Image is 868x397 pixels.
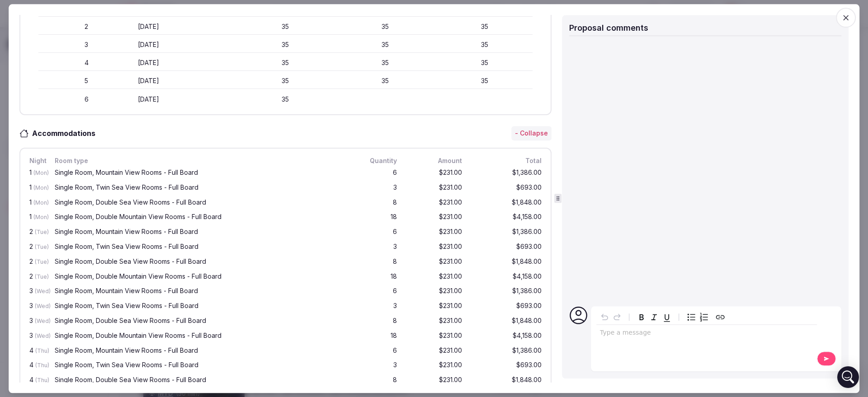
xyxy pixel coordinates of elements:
[28,227,46,238] div: 2
[471,212,543,224] div: $4,158.00
[55,258,346,265] div: Single Room, Double Sea View Rooms - Full Board
[471,182,543,194] div: $693.00
[406,375,464,386] div: $231.00
[55,303,346,309] div: Single Room, Twin Sea View Rooms - Full Board
[28,156,46,166] div: Night
[138,58,234,67] div: [DATE]
[437,40,533,49] div: 35
[38,76,134,85] div: 5
[35,347,49,354] span: (Thu)
[28,182,46,194] div: 1
[238,76,334,85] div: 35
[28,168,46,179] div: 1
[337,40,433,49] div: 35
[55,332,346,339] div: Single Room, Double Mountain View Rooms - Full Board
[437,22,533,31] div: 35
[38,95,134,104] div: 6
[471,227,543,238] div: $1,386.00
[55,273,346,280] div: Single Room, Double Mountain View Rooms - Full Board
[406,331,464,342] div: $231.00
[511,126,552,141] button: - Collapse
[471,286,543,298] div: $1,386.00
[471,168,543,179] div: $1,386.00
[355,286,399,298] div: 6
[355,168,399,179] div: 6
[35,229,49,235] span: (Tue)
[28,197,46,209] div: 1
[28,360,46,372] div: 4
[471,346,543,357] div: $1,386.00
[28,212,46,224] div: 1
[596,325,817,343] div: editable markdown
[406,242,464,253] div: $231.00
[355,197,399,209] div: 8
[406,316,464,327] div: $231.00
[28,257,46,268] div: 2
[355,375,399,386] div: 8
[355,212,399,224] div: 18
[28,286,46,298] div: 3
[406,286,464,298] div: $231.00
[55,214,346,220] div: Single Room, Double Mountain View Rooms - Full Board
[471,331,543,342] div: $4,158.00
[35,273,49,280] span: (Tue)
[471,197,543,209] div: $1,848.00
[355,227,399,238] div: 6
[33,199,49,206] span: (Mon)
[648,311,660,323] button: Italic
[685,311,698,323] button: Bulleted list
[406,182,464,194] div: $231.00
[406,212,464,224] div: $231.00
[138,76,234,85] div: [DATE]
[471,257,543,268] div: $1,848.00
[406,227,464,238] div: $231.00
[38,58,134,67] div: 4
[437,58,533,67] div: 35
[355,271,399,283] div: 18
[55,169,346,176] div: Single Room, Mountain View Rooms - Full Board
[33,169,49,176] span: (Mon)
[355,242,399,253] div: 3
[138,40,234,49] div: [DATE]
[238,40,334,49] div: 35
[138,95,234,104] div: [DATE]
[337,58,433,67] div: 35
[569,23,648,33] span: Proposal comments
[55,288,346,294] div: Single Room, Mountain View Rooms - Full Board
[28,316,46,327] div: 3
[471,242,543,253] div: $693.00
[406,197,464,209] div: $231.00
[471,360,543,372] div: $693.00
[55,362,346,369] div: Single Room, Twin Sea View Rooms - Full Board
[406,271,464,283] div: $231.00
[714,311,726,323] button: Create link
[28,271,46,283] div: 2
[355,331,399,342] div: 18
[471,271,543,283] div: $4,158.00
[35,288,51,295] span: (Wed)
[337,22,433,31] div: 35
[337,76,433,85] div: 35
[406,301,464,312] div: $231.00
[238,95,334,104] div: 35
[28,346,46,357] div: 4
[355,156,399,166] div: Quantity
[55,229,346,235] div: Single Room, Mountain View Rooms - Full Board
[28,331,46,342] div: 3
[355,257,399,268] div: 8
[28,301,46,312] div: 3
[35,318,51,324] span: (Wed)
[660,311,673,323] button: Underline
[55,184,346,191] div: Single Room, Twin Sea View Rooms - Full Board
[38,40,134,49] div: 3
[55,347,346,354] div: Single Room, Mountain View Rooms - Full Board
[35,258,49,265] span: (Tue)
[238,22,334,31] div: 35
[28,128,104,139] h3: Accommodations
[28,242,46,253] div: 2
[437,76,533,85] div: 35
[35,377,49,383] span: (Thu)
[471,375,543,386] div: $1,848.00
[35,243,49,250] span: (Tue)
[28,375,46,386] div: 4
